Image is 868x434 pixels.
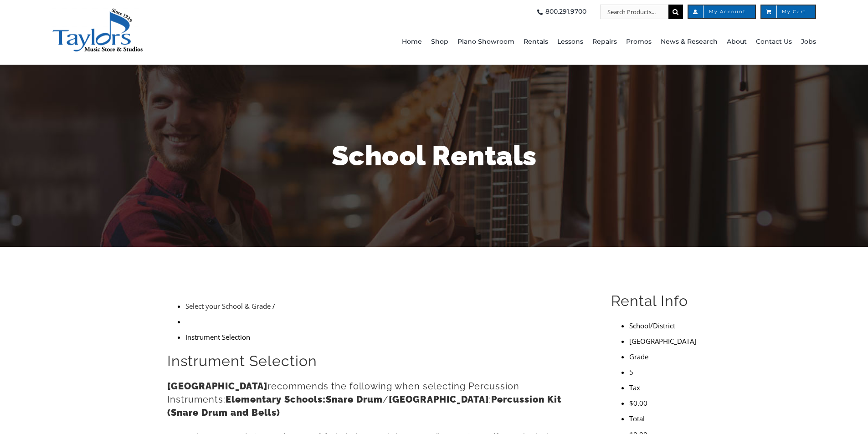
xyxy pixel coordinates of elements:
nav: Top Right [251,5,816,19]
a: Shop [431,19,448,65]
span: Jobs [801,35,816,49]
li: School/District [629,318,701,333]
a: Home [402,19,422,65]
a: Jobs [801,19,816,65]
span: Lessons [557,35,583,49]
a: Lessons [557,19,583,65]
span: Shop [431,35,448,49]
span: Rentals [524,35,548,49]
span: Piano Showroom [457,35,514,49]
a: My Cart [760,5,816,19]
a: Repairs [592,19,617,65]
input: Search Products... [600,5,668,19]
a: Piano Showroom [457,19,514,65]
h3: recommends the following when selecting Percussion Instruments: / : [167,380,590,419]
nav: Main Menu [251,19,816,65]
h2: Instrument Selection [167,352,590,371]
input: Search [668,5,683,19]
li: 5 [629,364,701,380]
strong: Snare Drum [326,394,383,405]
a: News & Research [661,19,718,65]
a: Contact Us [756,19,792,65]
span: News & Research [661,35,718,49]
a: 800.291.9700 [534,5,586,19]
li: $0.00 [629,395,701,411]
span: Home [402,35,422,49]
h1: School Rentals [168,137,701,175]
span: Repairs [592,35,617,49]
span: My Account [698,10,746,14]
li: Total [629,411,701,426]
a: My Account [688,5,756,19]
li: Tax [629,380,701,395]
li: Grade [629,349,701,364]
a: About [727,19,747,65]
span: My Cart [770,10,806,14]
a: taylors-music-store-west-chester [52,7,143,16]
strong: Elementary Schools: [226,394,326,405]
span: Contact Us [756,35,792,49]
li: Instrument Selection [185,329,590,345]
a: Promos [626,19,652,65]
span: About [727,35,747,49]
span: / [272,301,275,311]
a: Rentals [524,19,548,65]
span: Promos [626,35,652,49]
span: 800.291.9700 [545,5,586,19]
a: Select your School & Grade [185,301,271,311]
strong: [GEOGRAPHIC_DATA] [389,394,489,405]
li: [GEOGRAPHIC_DATA] [629,333,701,349]
strong: [GEOGRAPHIC_DATA] [167,381,267,392]
h2: Rental Info [611,291,701,311]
